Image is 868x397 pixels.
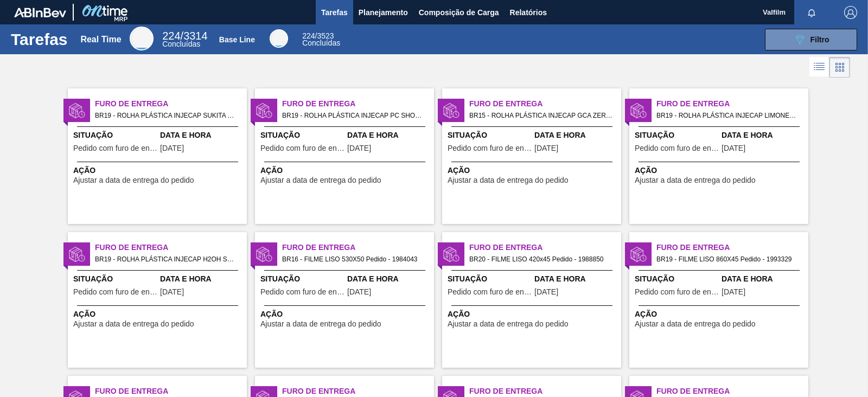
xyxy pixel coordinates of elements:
[635,273,719,285] span: Situação
[270,29,288,48] div: Base Line
[160,130,244,141] span: Data e Hora
[69,246,85,262] img: status
[656,110,800,121] span: BR19 - ROLHA PLÁSTICA INJECAP LIMONETO SHORT Pedido - 1991194
[469,110,612,121] span: BR15 - ROLHA PLÁSTICA INJECAP GCA ZERO SHORT Pedido - 1994854
[469,386,621,397] span: Furo de Entrega
[534,144,558,152] span: 27/08/2025,
[73,309,244,320] span: Ação
[635,144,719,152] span: Pedido com furo de entrega
[722,130,806,141] span: Data e Hora
[73,176,194,184] span: Ajustar a data de entrega do pedido
[73,273,157,285] span: Situação
[448,165,618,176] span: Ação
[95,98,247,110] span: Furo de Entrega
[11,33,68,46] h1: Tarefas
[95,242,247,253] span: Furo de Entrega
[635,288,719,296] span: Pedido com furo de entrega
[635,165,806,176] span: Ação
[810,35,829,44] span: Filtro
[635,176,756,184] span: Ajustar a data de entrega do pedido
[844,6,857,19] img: Logout
[419,6,499,19] span: Composição de Carga
[219,35,255,44] div: Base Line
[534,130,618,141] span: Data e Hora
[95,253,238,265] span: BR19 - ROLHA PLÁSTICA INJECAP H2OH SHORT Pedido - 1991193
[282,386,434,397] span: Furo de Entrega
[162,30,207,42] span: / 3314
[448,273,532,285] span: Situação
[656,98,808,110] span: Furo de Entrega
[73,320,194,328] span: Ajustar a data de entrega do pedido
[448,288,532,296] span: Pedido com furo de entrega
[260,288,344,296] span: Pedido com furo de entrega
[256,246,272,262] img: status
[73,144,157,152] span: Pedido com furo de entrega
[635,130,719,141] span: Situação
[95,110,238,121] span: BR19 - ROLHA PLÁSTICA INJECAP SUKITA SHORT Pedido - 1991196
[448,320,569,328] span: Ajustar a data de entrega do pedido
[448,130,532,141] span: Situação
[534,288,558,296] span: 22/08/2025,
[73,288,157,296] span: Pedido com furo de entrega
[469,98,621,110] span: Furo de Entrega
[14,8,66,17] img: TNhmsLtSVTkK8tSr43FrP2fwEKptu5GPRR3wAAAABJRU5ErkJggg==
[73,130,157,141] span: Situação
[282,98,434,110] span: Furo de Entrega
[260,176,381,184] span: Ajustar a data de entrega do pedido
[282,242,434,253] span: Furo de Entrega
[162,40,200,48] span: Concluídas
[829,57,850,78] div: Visão em Cards
[256,103,272,119] img: status
[73,165,244,176] span: Ação
[809,57,829,78] div: Visão em Lista
[130,27,154,50] div: Real Time
[469,253,612,265] span: BR20 - FILME LISO 420x45 Pedido - 1988850
[722,144,745,152] span: 27/08/2025,
[722,288,745,296] span: 22/08/2025,
[160,144,184,152] span: 27/08/2025,
[282,110,425,121] span: BR19 - ROLHA PLÁSTICA INJECAP PC SHORT Pedido - 1991192
[630,103,647,119] img: status
[260,144,344,152] span: Pedido com furo de entrega
[260,130,344,141] span: Situação
[443,246,459,262] img: status
[321,6,348,19] span: Tarefas
[510,6,547,19] span: Relatórios
[359,6,408,19] span: Planejamento
[347,130,431,141] span: Data e Hora
[302,31,334,40] span: / 3523
[448,144,532,152] span: Pedido com furo de entrega
[80,35,121,44] div: Real Time
[260,165,431,176] span: Ação
[794,5,829,20] button: Notificações
[656,253,800,265] span: BR19 - FILME LISO 860X45 Pedido - 1993329
[630,246,647,262] img: status
[722,273,806,285] span: Data e Hora
[69,103,85,119] img: status
[635,309,806,320] span: Ação
[260,320,381,328] span: Ajustar a data de entrega do pedido
[765,29,857,50] button: Filtro
[448,176,569,184] span: Ajustar a data de entrega do pedido
[260,309,431,320] span: Ação
[95,386,247,397] span: Furo de Entrega
[160,273,244,285] span: Data e Hora
[160,288,184,296] span: 27/08/2025,
[448,309,618,320] span: Ação
[443,103,459,119] img: status
[534,273,618,285] span: Data e Hora
[469,242,621,253] span: Furo de Entrega
[162,31,207,48] div: Real Time
[162,30,180,42] span: 224
[282,253,425,265] span: BR16 - FILME LISO 530X50 Pedido - 1984043
[656,242,808,253] span: Furo de Entrega
[302,39,340,47] span: Concluídas
[302,33,340,47] div: Base Line
[347,273,431,285] span: Data e Hora
[302,31,315,40] span: 224
[656,386,808,397] span: Furo de Entrega
[635,320,756,328] span: Ajustar a data de entrega do pedido
[347,288,371,296] span: 22/08/2025,
[347,144,371,152] span: 27/08/2025,
[260,273,344,285] span: Situação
